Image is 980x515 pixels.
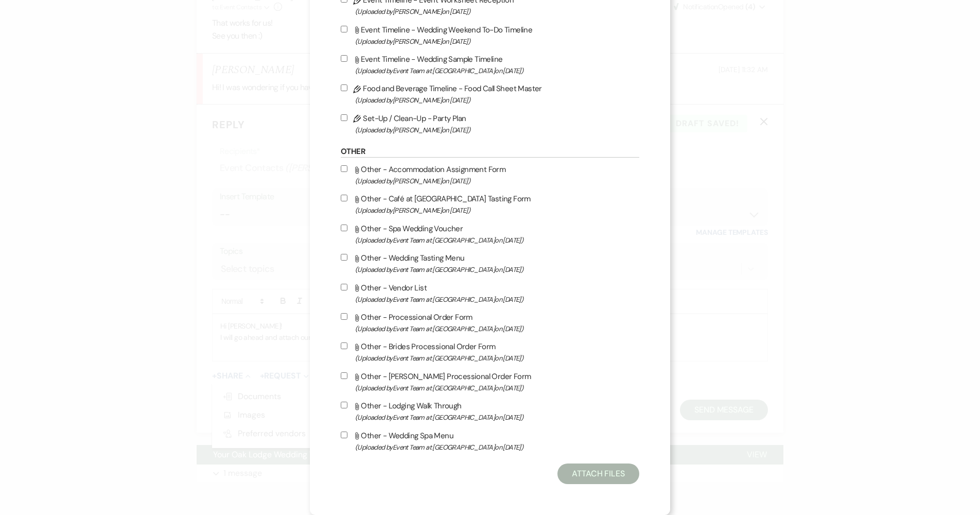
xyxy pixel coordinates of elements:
button: Attach Files [557,463,639,484]
input: Other - Vendor List(Uploaded byEvent Team at [GEOGRAPHIC_DATA]on [DATE]) [341,284,347,290]
input: Other - Brides Processional Order Form(Uploaded byEvent Team at [GEOGRAPHIC_DATA]on [DATE]) [341,342,347,349]
label: Other - [PERSON_NAME] Processional Order Form [341,370,639,394]
span: (Uploaded by Event Team at [GEOGRAPHIC_DATA] on [DATE] ) [355,294,639,305]
label: Other - Wedding Tasting Menu [341,251,639,276]
span: (Uploaded by Event Team at [GEOGRAPHIC_DATA] on [DATE] ) [355,323,639,335]
input: Other - Spa Wedding Voucher(Uploaded byEvent Team at [GEOGRAPHIC_DATA]on [DATE]) [341,225,347,231]
h6: Other [341,146,639,158]
span: (Uploaded by [PERSON_NAME] on [DATE] ) [355,36,639,47]
label: Event Timeline - Wedding Sample Timeline [341,53,639,77]
span: (Uploaded by Event Team at [GEOGRAPHIC_DATA] on [DATE] ) [355,352,639,364]
input: Other - [PERSON_NAME] Processional Order Form(Uploaded byEvent Team at [GEOGRAPHIC_DATA]on [DATE]) [341,372,347,379]
label: Other - Accommodation Assignment Form [341,163,639,187]
label: Set-Up / Clean-Up - Party Plan [341,112,639,136]
label: Event Timeline - Wedding Weekend To-Do Timeline [341,23,639,47]
label: Other - Spa Wedding Voucher [341,222,639,246]
span: (Uploaded by Event Team at [GEOGRAPHIC_DATA] on [DATE] ) [355,264,639,276]
span: (Uploaded by [PERSON_NAME] on [DATE] ) [355,175,639,187]
label: Other - Wedding Spa Menu [341,429,639,453]
input: Event Timeline - Wedding Weekend To-Do Timeline(Uploaded by[PERSON_NAME]on [DATE]) [341,26,347,32]
input: Other - Accommodation Assignment Form(Uploaded by[PERSON_NAME]on [DATE]) [341,165,347,172]
input: Other - Lodging Walk Through(Uploaded byEvent Team at [GEOGRAPHIC_DATA]on [DATE]) [341,402,347,408]
span: (Uploaded by [PERSON_NAME] on [DATE] ) [355,124,639,136]
span: (Uploaded by Event Team at [GEOGRAPHIC_DATA] on [DATE] ) [355,411,639,423]
span: (Uploaded by Event Team at [GEOGRAPHIC_DATA] on [DATE] ) [355,65,639,77]
input: Food and Beverage Timeline - Food Call Sheet Master(Uploaded by[PERSON_NAME]on [DATE]) [341,84,347,91]
label: Other - Brides Processional Order Form [341,340,639,364]
input: Other - Wedding Spa Menu(Uploaded byEvent Team at [GEOGRAPHIC_DATA]on [DATE]) [341,432,347,438]
span: (Uploaded by Event Team at [GEOGRAPHIC_DATA] on [DATE] ) [355,441,639,453]
span: (Uploaded by Event Team at [GEOGRAPHIC_DATA] on [DATE] ) [355,382,639,394]
input: Other - Processional Order Form(Uploaded byEvent Team at [GEOGRAPHIC_DATA]on [DATE]) [341,313,347,320]
label: Other - Vendor List [341,281,639,305]
label: Other - Lodging Walk Through [341,399,639,423]
input: Other - Café at [GEOGRAPHIC_DATA] Tasting Form(Uploaded by[PERSON_NAME]on [DATE]) [341,195,347,201]
input: Other - Wedding Tasting Menu(Uploaded byEvent Team at [GEOGRAPHIC_DATA]on [DATE]) [341,254,347,261]
label: Food and Beverage Timeline - Food Call Sheet Master [341,82,639,106]
span: (Uploaded by [PERSON_NAME] on [DATE] ) [355,6,639,18]
label: Other - Processional Order Form [341,311,639,335]
input: Set-Up / Clean-Up - Party Plan(Uploaded by[PERSON_NAME]on [DATE]) [341,114,347,121]
span: (Uploaded by Event Team at [GEOGRAPHIC_DATA] on [DATE] ) [355,234,639,246]
span: (Uploaded by [PERSON_NAME] on [DATE] ) [355,204,639,216]
label: Other - Café at [GEOGRAPHIC_DATA] Tasting Form [341,192,639,216]
span: (Uploaded by [PERSON_NAME] on [DATE] ) [355,94,639,106]
input: Event Timeline - Wedding Sample Timeline(Uploaded byEvent Team at [GEOGRAPHIC_DATA]on [DATE]) [341,55,347,62]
